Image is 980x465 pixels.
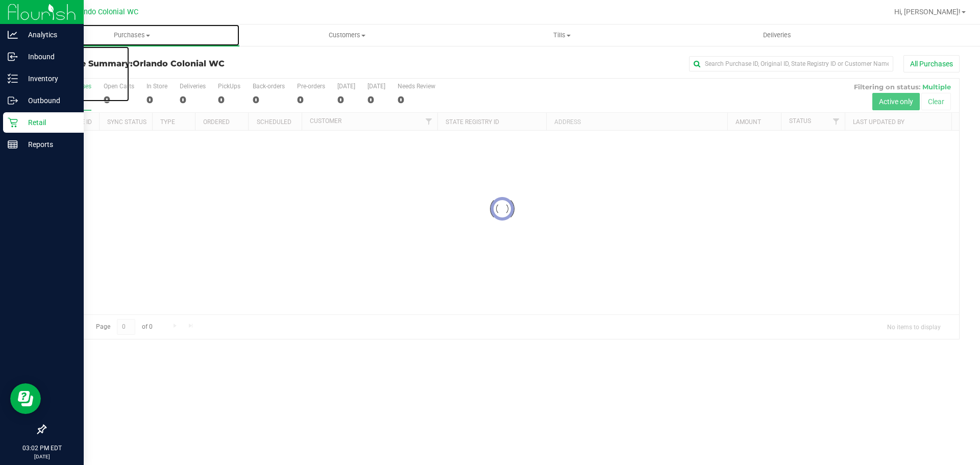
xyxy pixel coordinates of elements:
[24,25,239,46] a: Purchases
[133,59,225,68] span: Orlando Colonial WC
[8,74,18,84] inline-svg: Inventory
[70,8,138,16] span: Orlando Colonial WC
[8,52,18,62] inline-svg: Inbound
[5,453,79,460] p: [DATE]
[18,94,79,107] p: Outbound
[8,117,18,128] inline-svg: Retail
[455,31,669,40] span: Tills
[8,95,18,106] inline-svg: Outbound
[894,8,961,16] span: Hi, [PERSON_NAME]!
[5,444,79,453] p: 03:02 PM EDT
[24,31,239,40] span: Purchases
[18,29,79,41] p: Analytics
[239,25,454,46] a: Customers
[689,56,893,71] input: Search Purchase ID, Original ID, State Registry ID or Customer Name...
[454,25,669,46] a: Tills
[45,59,350,68] h3: Purchase Summary:
[670,25,885,46] a: Deliveries
[903,55,960,72] button: All Purchases
[18,51,79,63] p: Inbound
[8,139,18,150] inline-svg: Reports
[18,116,79,129] p: Retail
[240,31,454,40] span: Customers
[18,72,79,85] p: Inventory
[10,383,41,414] iframe: Resource center
[749,31,805,40] span: Deliveries
[18,138,79,151] p: Reports
[8,30,18,40] inline-svg: Analytics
